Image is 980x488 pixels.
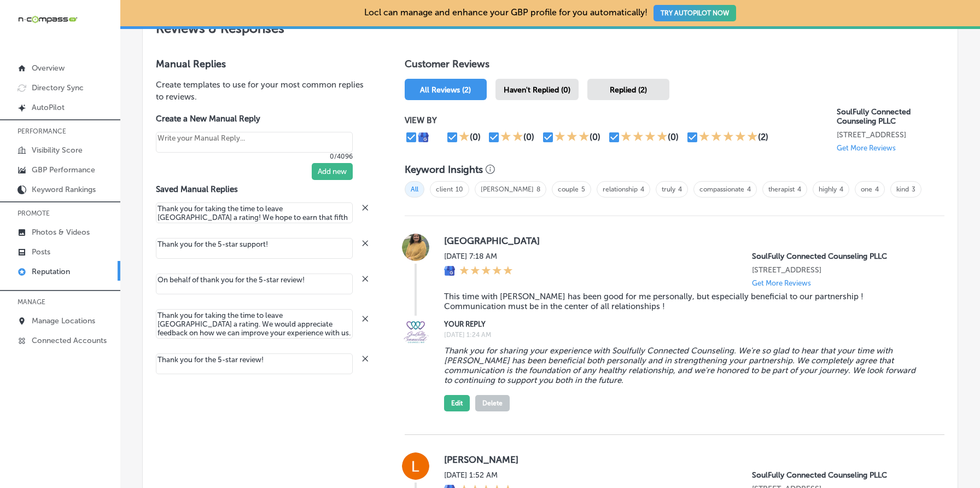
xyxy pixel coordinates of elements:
[444,292,927,311] blockquote: This time with [PERSON_NAME] has been good for me personally, but especially beneficial to our pa...
[747,185,751,193] a: 4
[444,454,927,465] label: [PERSON_NAME]
[420,85,471,95] span: All Reviews (2)
[444,235,927,246] label: [GEOGRAPHIC_DATA]
[699,131,758,144] div: 5 Stars
[32,185,96,194] p: Keyword Rankings
[699,185,744,193] a: compassionate
[610,85,647,95] span: Replied (2)
[32,146,83,155] p: Visibility Score
[405,181,424,197] span: All
[459,131,470,144] div: 1 Star
[444,331,927,339] label: [DATE] 1:24 AM
[32,267,70,276] p: Reputation
[797,185,801,193] a: 4
[444,470,513,480] label: [DATE] 1:52 AM
[668,132,679,142] div: (0)
[875,185,879,193] a: 4
[32,103,65,112] p: AutoPilot
[405,58,944,74] h1: Customer Reviews
[621,131,668,144] div: 4 Stars
[32,316,95,326] p: Manage Locations
[32,63,65,73] p: Overview
[912,185,915,193] a: 3
[459,265,513,277] div: 5 Stars
[536,185,540,193] a: 8
[156,79,370,103] p: Create templates to use for your most common replies to reviews.
[470,132,481,142] div: (0)
[444,346,927,385] blockquote: Thank you for sharing your experience with Soulfully Connected Counseling. We're so glad to hear ...
[861,185,872,193] a: one
[32,83,84,92] p: Directory Sync
[758,132,768,142] div: (2)
[17,14,78,25] img: 660ab0bf-5cc7-4cb8-ba1c-48b5ae0f18e60NCTV_CLogo_TV_Black_-500x88.png
[405,164,483,176] h3: Keyword Insights
[819,185,837,193] a: highly
[156,153,353,160] p: 0/4096
[312,163,353,180] button: Add new
[156,184,370,194] label: Saved Manual Replies
[752,279,811,287] p: Get More Reviews
[156,58,370,70] h3: Manual Replies
[504,85,570,95] span: Haven't Replied (0)
[32,228,90,237] p: Photos & Videos
[640,185,644,193] a: 4
[654,5,736,21] button: TRY AUTOPILOT NOW
[603,185,638,193] a: relationship
[678,185,682,193] a: 4
[523,132,534,142] div: (0)
[156,238,353,259] textarea: Create your Quick Reply
[156,132,353,153] textarea: Create your Quick Reply
[32,247,50,257] p: Posts
[752,252,927,261] p: SoulFully Connected Counseling PLLC
[590,132,600,142] div: (0)
[405,115,837,125] p: VIEW BY
[837,144,896,152] p: Get More Reviews
[752,265,927,275] p: 401 N. Main Street Suite 106
[444,320,927,328] label: YOUR REPLY
[444,252,513,261] label: [DATE] 7:18 AM
[896,185,909,193] a: kind
[156,309,353,339] textarea: Create your Quick Reply
[555,131,590,144] div: 3 Stars
[581,185,585,193] a: 5
[436,185,453,193] a: client
[156,202,353,223] textarea: Create your Quick Reply
[32,336,107,345] p: Connected Accounts
[768,185,795,193] a: therapist
[444,395,470,411] button: Edit
[500,131,523,144] div: 2 Stars
[752,470,927,480] p: SoulFully Connected Counseling PLLC
[558,185,579,193] a: couple
[662,185,675,193] a: truly
[837,130,944,140] p: 401 N. Main Street Bryan, TX 77803, US
[156,353,353,374] textarea: Create your Quick Reply
[156,274,353,294] textarea: Create your Quick Reply
[402,318,429,346] img: Image
[481,185,534,193] a: [PERSON_NAME]
[156,114,353,124] label: Create a New Manual Reply
[456,185,463,193] a: 10
[837,107,944,126] p: SoulFully Connected Counseling PLLC
[839,185,843,193] a: 4
[32,165,95,175] p: GBP Performance
[475,395,510,411] button: Delete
